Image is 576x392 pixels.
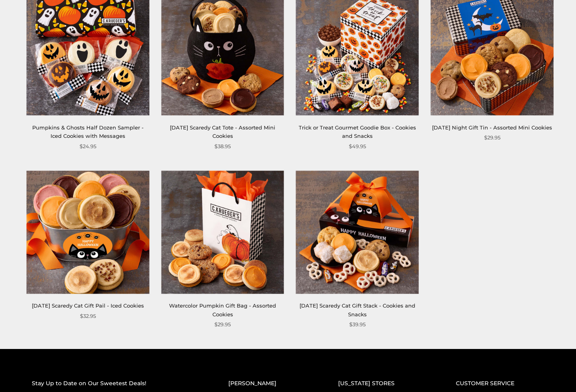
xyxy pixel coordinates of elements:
[349,320,366,329] span: $39.95
[170,124,275,139] a: [DATE] Scaredy Cat Tote - Assorted Mini Cookies
[456,379,544,388] h2: CUSTOMER SERVICE
[214,142,231,151] span: $38.95
[80,142,96,151] span: $24.95
[161,171,284,294] img: Watercolor Pumpkin Gift Bag - Assorted Cookies
[484,133,500,142] span: $29.95
[432,124,552,131] a: [DATE] Night Gift Tin - Assorted Mini Cookies
[32,124,144,139] a: Pumpkins & Ghosts Half Dozen Sampler - Iced Cookies with Messages
[80,312,96,320] span: $32.95
[26,171,149,294] img: Halloween Scaredy Cat Gift Pail - Iced Cookies
[32,302,144,309] a: [DATE] Scaredy Cat Gift Pail - Iced Cookies
[228,379,306,388] h2: [PERSON_NAME]
[214,320,231,329] span: $29.95
[338,379,424,388] h2: [US_STATE] STORES
[296,171,419,294] img: Halloween Scaredy Cat Gift Stack - Cookies and Snacks
[169,302,276,317] a: Watercolor Pumpkin Gift Bag - Assorted Cookies
[6,362,82,386] iframe: Sign Up via Text for Offers
[349,142,366,151] span: $49.95
[299,124,416,139] a: Trick or Treat Gourmet Goodie Box - Cookies and Snacks
[32,379,197,388] h2: Stay Up to Date on Our Sweetest Deals!
[300,302,415,317] a: [DATE] Scaredy Cat Gift Stack - Cookies and Snacks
